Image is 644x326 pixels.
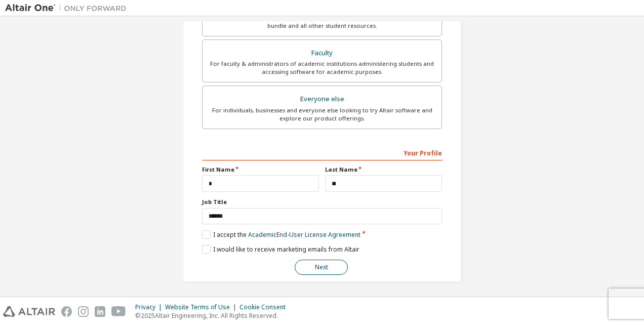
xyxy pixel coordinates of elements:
label: Job Title [202,198,442,206]
label: I would like to receive marketing emails from Altair [202,245,359,254]
div: Your Profile [202,144,442,160]
p: © 2025 Altair Engineering, Inc. All Rights Reserved. [135,311,292,320]
div: For individuals, businesses and everyone else looking to try Altair software and explore our prod... [209,106,435,123]
label: I accept the [202,230,360,239]
img: facebook.svg [61,306,72,317]
img: linkedin.svg [95,306,105,317]
div: For faculty & administrators of academic institutions administering students and accessing softwa... [209,60,435,76]
a: Academic End-User License Agreement [248,230,360,239]
div: Faculty [209,46,435,60]
div: Everyone else [209,92,435,106]
img: Altair One [5,3,132,13]
img: instagram.svg [78,306,89,317]
div: Website Terms of Use [165,303,239,311]
div: Cookie Consent [239,303,292,311]
button: Next [295,260,348,275]
label: Last Name [325,166,442,174]
div: Privacy [135,303,165,311]
img: youtube.svg [111,306,126,317]
div: For currently enrolled students looking to access the free Altair Student Edition bundle and all ... [209,14,435,30]
img: altair_logo.svg [3,306,55,317]
label: First Name [202,166,319,174]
